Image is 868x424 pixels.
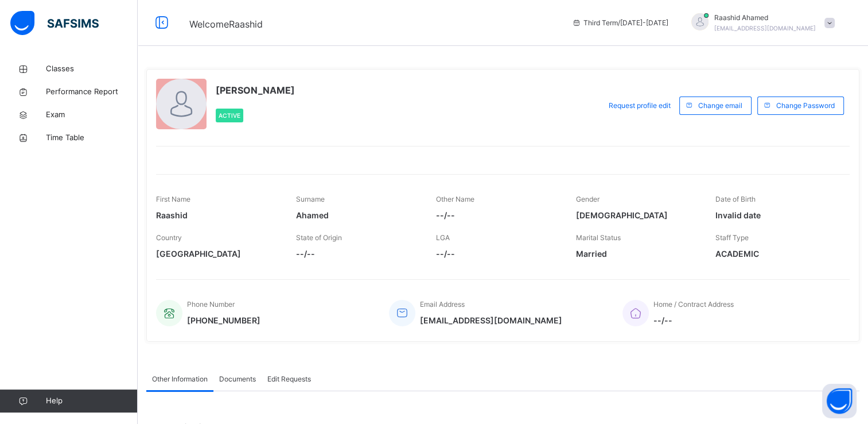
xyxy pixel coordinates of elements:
span: [DEMOGRAPHIC_DATA] [575,209,698,221]
span: Other Information [152,374,208,384]
div: RaashidAhamed [680,13,840,33]
span: Performance Report [46,86,138,98]
span: Married [575,248,698,260]
span: Classes [46,63,138,75]
span: Email Address [420,300,465,309]
span: ACADEMIC [715,248,838,260]
span: [EMAIL_ADDRESS][DOMAIN_NAME] [420,314,562,326]
span: Ahamed [296,209,419,221]
span: Country [156,233,182,242]
span: session/term information [572,18,668,28]
span: --/-- [296,248,419,260]
span: Home / Contract Address [653,300,734,309]
span: LGA [436,233,450,242]
img: safsims [10,11,99,35]
span: Time Table [46,132,138,144]
span: Marital Status [575,233,620,242]
span: Invalid date [715,209,838,221]
span: Welcome Raashid [189,18,263,30]
span: [EMAIL_ADDRESS][DOMAIN_NAME] [714,25,816,32]
span: --/-- [436,209,559,221]
span: Staff Type [715,233,749,242]
span: Other Name [436,195,474,203]
span: Active [219,112,240,119]
span: [PERSON_NAME] [216,83,295,97]
span: Raashid Ahamed [714,13,816,23]
span: State of Origin [296,233,342,242]
span: Exam [46,109,138,121]
span: Date of Birth [715,195,756,203]
span: [PHONE_NUMBER] [187,314,260,326]
span: Edit Requests [267,374,311,384]
span: --/-- [436,248,559,260]
span: Documents [219,374,256,384]
span: Change Password [776,101,835,111]
span: First Name [156,195,190,203]
span: Help [46,395,137,407]
span: Gender [575,195,599,203]
span: Raashid [156,209,279,221]
span: Phone Number [187,300,235,309]
button: Open asap [822,384,857,418]
span: Surname [296,195,325,203]
span: Change email [698,101,742,111]
span: Request profile edit [609,101,671,111]
span: [GEOGRAPHIC_DATA] [156,248,279,260]
span: --/-- [653,314,734,326]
